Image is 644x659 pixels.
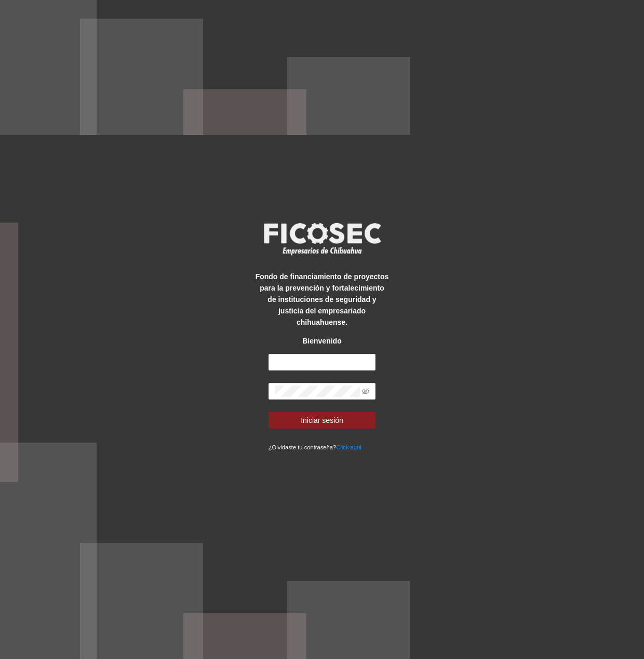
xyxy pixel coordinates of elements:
span: eye-invisible [362,388,369,395]
span: Iniciar sesión [301,415,343,426]
small: ¿Olvidaste tu contraseña? [269,444,361,450]
strong: Fondo de financiamiento de proyectos para la prevención y fortalecimiento de instituciones de seg... [256,272,389,326]
a: Click aqui [336,444,361,450]
strong: Bienvenido [302,337,341,345]
img: logo [257,219,387,258]
button: Iniciar sesión [269,412,376,429]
